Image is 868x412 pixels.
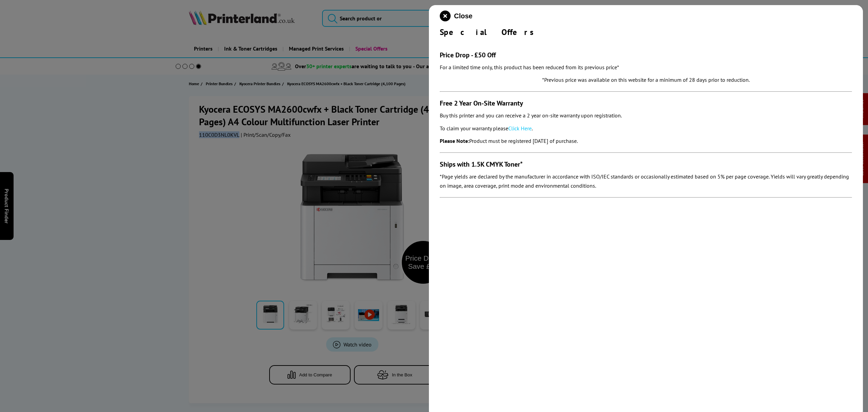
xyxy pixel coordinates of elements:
h3: Price Drop - £50 Off [440,51,852,59]
p: *Previous price was available on this website for a minimum of 28 days prior to reduction. [440,75,852,85]
p: For a limited time only, this product has been reduced from its previous price* [440,63,852,72]
h3: Ships with 1.5K CMYK Toner* [440,160,852,169]
p: Buy this printer and you can receive a 2 year on-site warranty upon registration. [440,111,852,120]
h3: Free 2 Year On-Site Warranty [440,99,852,108]
p: To claim your warranty please . [440,124,852,133]
a: Click Here [508,125,532,132]
span: Close [454,12,472,20]
div: Special Offers [440,27,852,37]
strong: Please Note: [440,137,469,144]
em: *Page yields are declared by the manufacturer in accordance with ISO/IEC standards or occasionall... [440,173,849,189]
p: Product must be registered [DATE] of purchase. [440,136,852,146]
button: close modal [440,11,472,21]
